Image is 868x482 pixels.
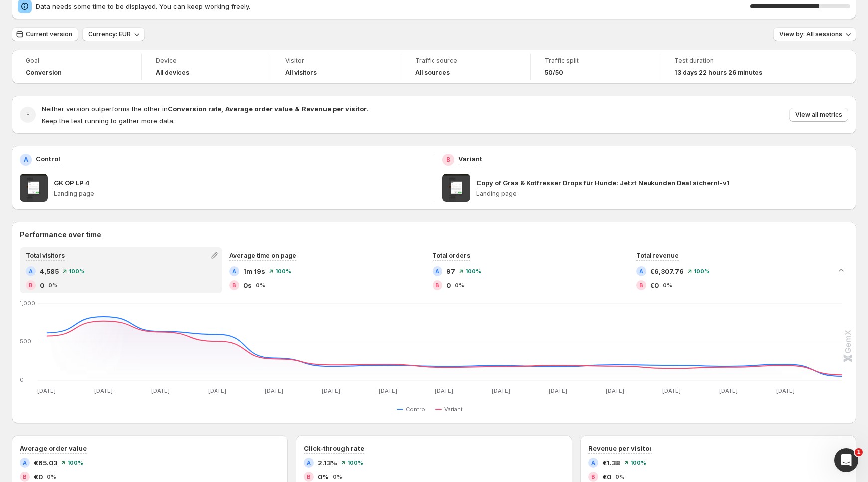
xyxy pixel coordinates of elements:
span: 0% [615,474,625,480]
text: [DATE] [435,387,453,394]
span: 100% [465,268,481,274]
p: Copy of Gras & Kotfresser Drops für Hunde: Jetzt Neukunden Deal sichern!-v1 [476,178,730,188]
span: 13 days 22 hours 26 minutes [674,69,762,77]
a: Test duration13 days 22 hours 26 minutes [674,56,776,78]
h2: A [591,460,595,466]
span: 0 [446,280,451,290]
span: 0% [48,282,58,288]
button: Control [397,403,431,415]
span: 100% [630,460,646,466]
span: €0 [602,472,611,482]
text: [DATE] [265,387,283,394]
h2: B [435,282,439,288]
h3: Click-through rate [304,443,364,453]
span: Total orders [433,252,470,259]
strong: Average order value [225,105,293,113]
span: 2.13% [318,458,337,468]
h2: - [26,110,30,120]
span: 1 [855,448,863,456]
button: Variant [435,403,467,415]
h3: Revenue per visitor [588,443,652,453]
span: 0% [318,472,329,482]
text: [DATE] [208,387,226,394]
h2: A [307,460,311,466]
h2: A [29,268,33,274]
span: 0% [455,282,464,288]
h2: Performance over time [20,230,848,240]
h4: All sources [415,69,450,77]
span: €0 [650,280,659,290]
strong: , [221,105,223,113]
span: 100% [694,268,710,274]
text: [DATE] [776,387,795,394]
text: [DATE] [606,387,624,394]
p: Variant [458,154,482,164]
span: Conversion [26,69,62,77]
span: Traffic split [545,57,646,65]
span: 0% [663,282,672,288]
span: 100% [347,460,363,466]
h4: All devices [156,69,189,77]
text: [DATE] [492,387,510,394]
img: Copy of Gras & Kotfresser Drops für Hunde: Jetzt Neukunden Deal sichern!-v1 [442,174,470,202]
text: [DATE] [719,387,738,394]
h2: B [23,474,27,480]
text: [DATE] [151,387,170,394]
text: 1,000 [20,300,35,307]
span: €1.38 [602,458,620,468]
span: Visitor [285,57,387,65]
span: 50/50 [545,69,563,77]
span: Current version [26,30,72,38]
text: [DATE] [379,387,397,394]
button: Current version [12,27,78,41]
button: Currency: EUR [82,27,145,41]
h2: A [232,268,236,274]
span: €6,307.76 [650,266,684,276]
p: Control [36,154,60,164]
img: GK OP LP 4 [20,174,48,202]
span: 100% [67,460,83,466]
h2: A [23,460,27,466]
text: 0 [20,376,24,383]
span: 100% [275,268,291,274]
button: View by: All sessions [773,27,856,41]
span: 0% [333,474,342,480]
h2: B [307,474,311,480]
span: Neither version outperforms the other in . [42,105,368,113]
span: View all metrics [795,111,842,119]
text: [DATE] [322,387,340,394]
span: Traffic source [415,57,516,65]
span: €65.03 [34,458,57,468]
button: Collapse chart [834,263,848,277]
strong: Conversion rate [168,105,221,113]
h2: A [24,156,28,164]
p: Landing page [476,190,849,198]
button: View all metrics [789,108,848,122]
span: 97 [446,266,455,276]
span: 0% [256,282,265,288]
span: Average time on page [229,252,296,259]
iframe: Intercom live chat [834,448,858,472]
text: [DATE] [37,387,56,394]
h2: B [232,282,236,288]
text: 500 [20,338,31,345]
h2: B [639,282,643,288]
h2: B [29,282,33,288]
h2: A [639,268,643,274]
h3: Average order value [20,443,87,453]
span: 100% [69,268,85,274]
span: 0 [40,280,44,290]
span: Test duration [674,57,776,65]
text: [DATE] [94,387,113,394]
span: Device [156,57,257,65]
span: 4,585 [40,266,59,276]
h2: B [446,156,450,164]
text: [DATE] [549,387,567,394]
a: VisitorAll visitors [285,56,387,78]
span: 1m 19s [243,266,265,276]
span: View by: All sessions [779,30,842,38]
span: Total visitors [26,252,65,259]
span: 0s [243,280,252,290]
span: Keep the test running to gather more data. [42,117,175,125]
span: Variant [444,405,463,413]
